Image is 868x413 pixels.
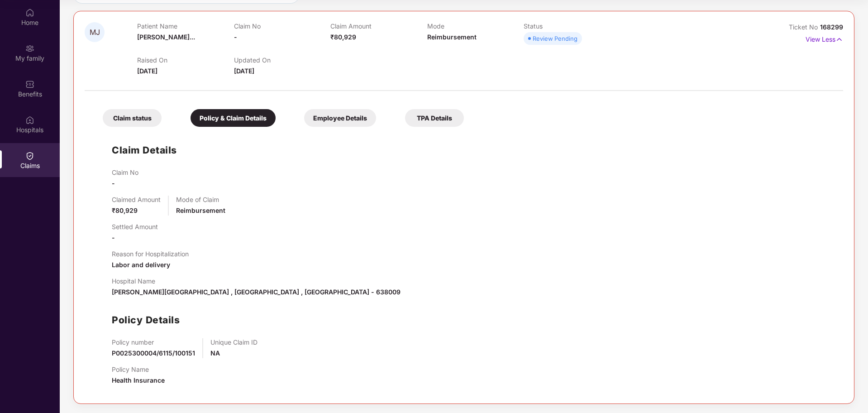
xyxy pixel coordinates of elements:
[112,179,115,187] span: -
[112,234,115,241] span: -
[330,33,356,41] span: ₹80,929
[210,338,258,346] p: Unique Claim ID
[103,109,162,127] div: Claim status
[112,288,401,296] span: [PERSON_NAME][GEOGRAPHIC_DATA] , [GEOGRAPHIC_DATA] , [GEOGRAPHIC_DATA] - 638009
[112,168,138,176] p: Claim No
[304,109,376,127] div: Employee Details
[234,56,330,64] p: Updated On
[112,349,195,357] span: P0025300004/6115/100151
[112,376,165,384] span: Health Insurance
[137,22,234,30] p: Patient Name
[90,29,100,36] span: MJ
[533,34,577,43] div: Review Pending
[405,109,464,127] div: TPA Details
[25,8,34,17] img: svg+xml;base64,PHN2ZyBpZD0iSG9tZSIgeG1sbnM9Imh0dHA6Ly93d3cudzMub3JnLzIwMDAvc3ZnIiB3aWR0aD0iMjAiIG...
[112,143,177,158] h1: Claim Details
[835,34,843,44] img: svg+xml;base64,PHN2ZyB4bWxucz0iaHR0cDovL3d3dy53My5vcmcvMjAwMC9zdmciIHdpZHRoPSIxNyIgaGVpZ2h0PSIxNy...
[210,349,220,357] span: NA
[137,56,234,64] p: Raised On
[112,223,158,231] p: Settled Amount
[427,22,524,30] p: Mode
[191,109,276,127] div: Policy & Claim Details
[137,67,157,75] span: [DATE]
[427,33,477,41] span: Reimbursement
[806,32,843,44] p: View Less
[25,80,34,89] img: svg+xml;base64,PHN2ZyBpZD0iQmVuZWZpdHMiIHhtbG5zPSJodHRwOi8vd3d3LnczLm9yZy8yMDAwL3N2ZyIgd2lkdGg9Ij...
[524,22,620,30] p: Status
[176,196,225,203] p: Mode of Claim
[25,151,34,160] img: svg+xml;base64,PHN2ZyBpZD0iQ2xhaW0iIHhtbG5zPSJodHRwOi8vd3d3LnczLm9yZy8yMDAwL3N2ZyIgd2lkdGg9IjIwIi...
[789,23,820,31] span: Ticket No
[112,312,180,327] h1: Policy Details
[112,196,161,203] p: Claimed Amount
[820,23,843,31] span: 168299
[330,22,427,30] p: Claim Amount
[234,67,254,75] span: [DATE]
[137,33,195,41] span: [PERSON_NAME]...
[112,365,165,373] p: Policy Name
[112,250,189,258] p: Reason for Hospitalization
[25,115,34,125] img: svg+xml;base64,PHN2ZyBpZD0iSG9zcGl0YWxzIiB4bWxucz0iaHR0cDovL3d3dy53My5vcmcvMjAwMC9zdmciIHdpZHRoPS...
[25,44,34,53] img: svg+xml;base64,PHN2ZyB3aWR0aD0iMjAiIGhlaWdodD0iMjAiIHZpZXdCb3g9IjAgMCAyMCAyMCIgZmlsbD0ibm9uZSIgeG...
[112,206,138,214] span: ₹80,929
[112,261,170,269] span: Labor and delivery
[112,277,401,285] p: Hospital Name
[112,338,195,346] p: Policy number
[176,206,225,214] span: Reimbursement
[234,33,237,41] span: -
[234,22,330,30] p: Claim No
